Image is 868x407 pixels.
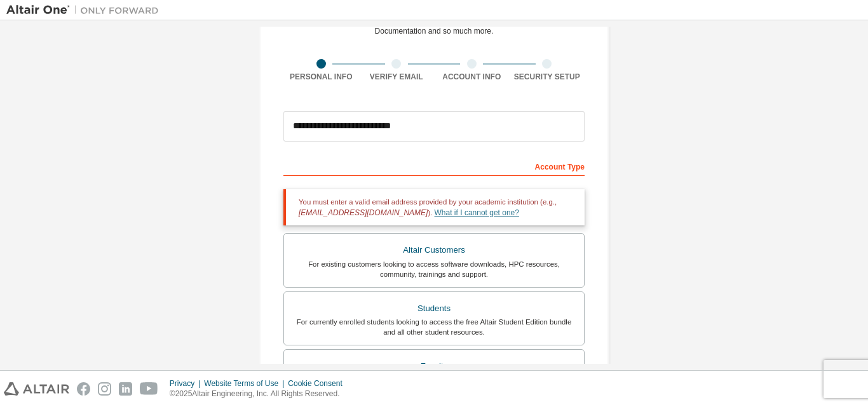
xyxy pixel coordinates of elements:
div: Altair Customers [292,241,576,259]
div: For currently enrolled students looking to access the free Altair Student Edition bundle and all ... [292,317,576,337]
img: linkedin.svg [119,382,132,396]
div: Account Type [283,156,585,176]
div: You must enter a valid email address provided by your academic institution (e.g., ). [283,189,585,225]
img: facebook.svg [77,382,90,396]
div: Students [292,300,576,317]
div: Account Info [434,72,510,82]
div: Verify Email [359,72,435,82]
img: altair_logo.svg [4,382,69,396]
img: youtube.svg [140,382,158,396]
div: Security Setup [510,72,585,82]
div: Personal Info [283,72,359,82]
div: For existing customers looking to access software downloads, HPC resources, community, trainings ... [292,259,576,279]
div: Website Terms of Use [204,378,288,389]
div: Cookie Consent [288,378,349,389]
img: Altair One [6,4,165,17]
div: Privacy [170,378,204,389]
span: [EMAIL_ADDRESS][DOMAIN_NAME] [299,208,428,217]
a: What if I cannot get one? [435,208,519,217]
div: Faculty [292,357,576,375]
p: © 2025 Altair Engineering, Inc. All Rights Reserved. [170,389,350,399]
img: instagram.svg [98,382,111,396]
